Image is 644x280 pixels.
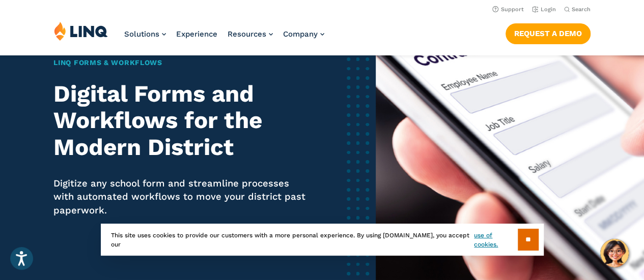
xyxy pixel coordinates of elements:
p: Digitize any school form and streamline processes with automated workflows to move your district ... [53,177,307,217]
a: Resources [228,29,273,39]
button: Hello, have a question? Let’s chat. [600,239,629,267]
a: use of cookies. [474,231,517,249]
nav: Primary Navigation [124,21,324,55]
a: Experience [176,29,217,39]
h2: Digital Forms and Workflows for the Modern District [53,81,307,161]
span: Company [283,29,318,39]
span: Resources [228,29,266,39]
img: LINQ | K‑12 Software [54,21,108,41]
nav: Button Navigation [506,21,591,44]
a: Request a Demo [506,23,591,44]
span: Search [572,6,591,13]
span: Solutions [124,29,159,39]
a: Company [283,29,324,39]
button: Open Search Bar [564,6,591,13]
a: Login [532,6,556,13]
a: Solutions [124,29,166,39]
a: Support [492,6,524,13]
h1: LINQ Forms & Workflows [53,57,307,68]
div: This site uses cookies to provide our customers with a more personal experience. By using [DOMAIN... [101,224,544,256]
